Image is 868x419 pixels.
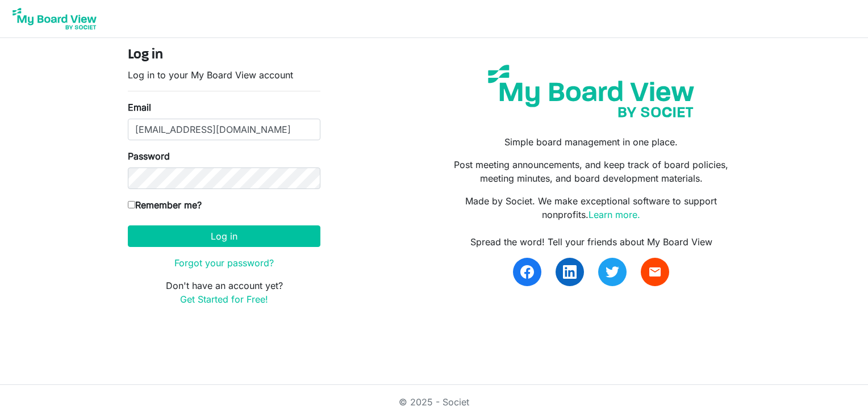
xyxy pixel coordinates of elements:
[128,225,320,247] button: Log in
[128,149,170,163] label: Password
[174,257,274,269] a: Forgot your password?
[563,265,577,279] img: linkedin.svg
[9,5,100,33] img: My Board View Logo
[128,100,151,114] label: Email
[128,279,320,306] p: Don't have an account yet?
[399,396,469,408] a: © 2025 - Societ
[648,265,662,279] span: email
[128,68,320,82] p: Log in to your My Board View account
[128,47,320,64] h4: Log in
[128,198,202,212] label: Remember me?
[606,265,619,279] img: twitter.svg
[479,56,703,126] img: my-board-view-societ.svg
[589,209,640,220] a: Learn more.
[641,258,669,286] a: email
[128,201,135,208] input: Remember me?
[520,265,534,279] img: facebook.svg
[180,294,268,305] a: Get Started for Free!
[443,158,740,185] p: Post meeting announcements, and keep track of board policies, meeting minutes, and board developm...
[443,135,740,149] p: Simple board management in one place.
[443,194,740,221] p: Made by Societ. We make exceptional software to support nonprofits.
[443,235,740,249] div: Spread the word! Tell your friends about My Board View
